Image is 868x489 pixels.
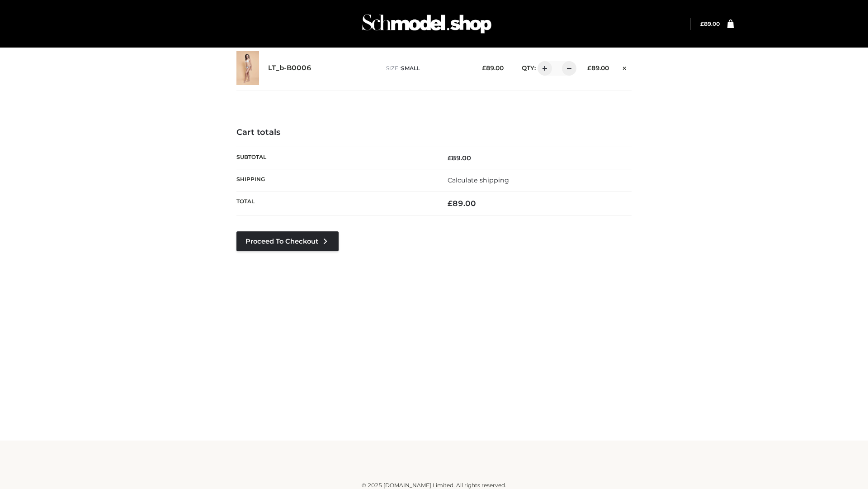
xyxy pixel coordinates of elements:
a: LT_b-B0006 [268,64,311,72]
span: SMALL [401,65,420,72]
bdi: 89.00 [700,20,720,27]
a: Proceed to Checkout [236,231,339,251]
bdi: 89.00 [587,64,609,72]
span: £ [448,154,452,162]
span: £ [448,199,453,208]
a: £89.00 [700,20,720,27]
span: £ [482,64,486,72]
a: Calculate shipping [448,176,509,184]
span: £ [587,64,591,72]
p: size : [386,64,468,72]
div: QTY: [513,61,573,76]
bdi: 89.00 [448,154,471,162]
bdi: 89.00 [448,199,476,208]
h4: Cart totals [236,128,632,138]
img: Schmodel Admin 964 [359,6,495,42]
th: Subtotal [236,147,434,169]
span: £ [700,20,704,27]
a: Remove this item [618,61,632,73]
bdi: 89.00 [482,64,504,72]
th: Total [236,192,434,216]
th: Shipping [236,169,434,191]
